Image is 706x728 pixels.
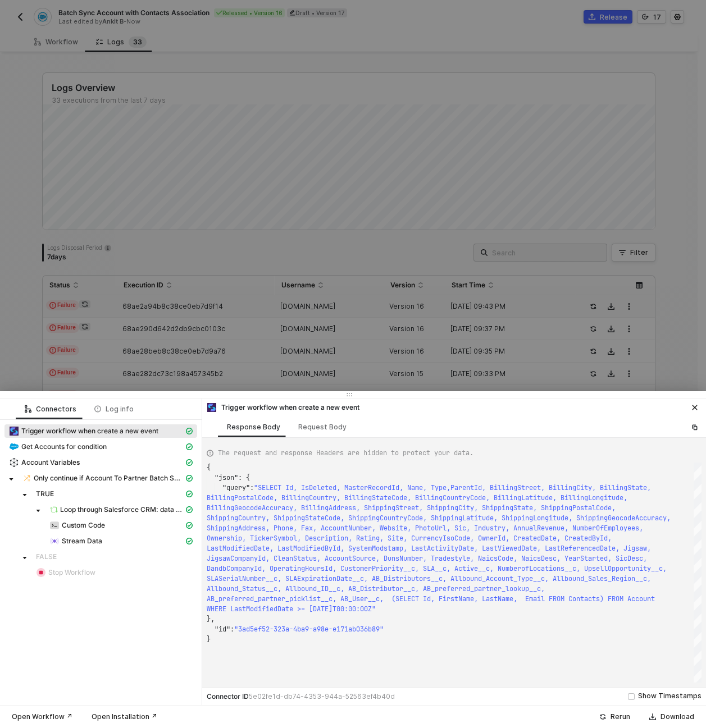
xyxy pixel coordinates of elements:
[186,506,193,513] span: icon-cards
[250,483,254,492] span: :
[207,635,211,644] span: }
[31,487,197,501] span: TRUE
[643,483,651,492] span: e,
[599,713,606,720] span: icon-success-page
[611,712,630,721] div: Rerun
[207,403,216,412] img: integration-icon
[403,503,600,512] span: reet, ShippingCity, ShippingState, ShippingPostalC
[18,471,197,485] span: Only continue if Account To Partner Batch Sync Exists
[207,692,395,701] div: Connector ID
[249,692,395,700] span: 5e02fe1d-db74-4353-944a-52563ef4b40d
[403,584,545,593] span: __c, AB_preferred_partner_lookup__c,
[254,483,450,492] span: "SELECT Id, IsDeleted, MasterRecordId, Name, Type,
[21,442,107,451] span: Get Accounts for condition
[36,552,57,561] span: FALSE
[592,710,637,724] button: Rerun
[48,568,95,577] span: Stop Workflow
[238,473,250,482] span: : {
[600,534,612,543] span: Id,
[4,440,197,454] span: Get Accounts for condition
[62,537,102,546] span: Stream Data
[21,458,80,467] span: Account Variables
[600,574,651,583] span: es_Region__c,
[207,574,403,583] span: SLASerialNumber__c, SLAExpirationDate__c, AB_Distr
[600,503,616,512] span: ode,
[50,505,58,514] img: integration-icon
[600,493,627,502] span: gitude,
[23,474,31,483] img: integration-icon
[4,424,197,438] span: Trigger workflow when create a new event
[186,491,193,497] span: icon-cards
[207,544,403,553] span: LastModifiedDate, LastModifiedById, SystemModstamp
[207,615,215,624] span: },
[45,534,197,548] span: Stream Data
[207,534,403,543] span: Ownership, TickerSymbol, Description, Rating, Site
[60,505,184,514] span: Loop through Salesforce CRM: data - Records
[35,508,41,514] span: caret-down
[4,456,197,469] span: Account Variables
[207,463,211,472] span: {
[10,442,19,451] img: integration-icon
[92,712,157,721] div: Open Installation ↗
[600,544,651,553] span: Date, Jigsaw,
[600,564,667,573] span: llOpportunity__c,
[642,710,702,724] button: Download
[403,564,600,573] span: __c, SLA__c, Active__c, NumberofLocations__c, Upse
[403,534,600,543] span: , CurrencyIsoCode, OwnerId, CreatedDate, CreatedBy
[346,391,353,398] span: icon-drag-indicator
[230,625,234,634] span: :
[403,554,600,563] span: umber, Tradestyle, NaicsCode, NaicsDesc, YearStart
[186,443,193,450] span: icon-cards
[186,459,193,466] span: icon-cards
[298,423,347,432] div: Request Body
[12,712,72,721] div: Open Workflow ↗
[84,710,165,724] button: Open Installation ↗
[207,605,376,613] span: WHERE LastModifiedDate >= [DATE]T00:00:00Z"
[403,524,600,533] span: e, PhotoUrl, Sic, Industry, AnnualRevenue, NumberO
[403,514,600,523] span: yCode, ShippingLatitude, ShippingLongitude, Shippi
[25,406,31,413] span: icon-logic
[649,713,656,720] span: icon-download
[22,555,28,561] span: caret-down
[31,566,197,579] span: Stop Workflow
[207,584,403,593] span: Allbound_Status__c, Allbound_ID__c, AB_Distributor
[403,493,600,502] span: e, BillingCountryCode, BillingLatitude, BillingLon
[234,625,384,634] span: "3ad5ef52-323a-4ba9-a98e-e171ab036b89"
[21,427,158,436] span: Trigger workflow when create a new event
[691,424,698,431] span: icon-copy-paste
[37,568,45,577] img: integration-icon
[207,594,403,603] span: AB_preferred_partner_picklist__c, AB_User__c, (SE
[450,483,643,492] span: ParentId, BillingStreet, BillingCity, BillingStat
[62,521,105,530] span: Custom Code
[34,474,184,483] span: Only continue if Account To Partner Batch Sync Exists
[25,405,76,414] div: Connectors
[36,489,54,498] span: TRUE
[638,691,702,702] div: Show Timestamps
[403,574,600,583] span: ibutors__c, Allbound_Account_Type__c, Allbound_Sal
[403,544,600,553] span: , LastActivityDate, LastViewedDate, LastReferenced
[45,519,197,532] span: Custom Code
[207,402,359,413] div: Trigger workflow when create a new event
[600,554,647,563] span: ed, SicDesc,
[186,475,193,482] span: icon-cards
[207,463,207,473] textarea: Editor content;Press Alt+F1 for Accessibility Options.
[207,514,403,523] span: ShippingCountry, ShippingStateCode, ShippingCountr
[207,503,403,512] span: BillingGeocodeAccuracy, BillingAddress, ShippingSt
[207,493,403,502] span: BillingPostalCode, BillingCountry, BillingStateCod
[4,710,80,724] button: Open Workflow ↗
[600,524,643,533] span: fEmployees,
[186,522,193,529] span: icon-cards
[50,537,59,546] img: integration-icon
[227,423,280,432] div: Response Body
[10,427,19,436] img: integration-icon
[207,564,403,573] span: DandbCompanyId, OperatingHoursId, CustomerPriority
[94,405,134,414] div: Log info
[661,712,694,721] div: Download
[22,492,28,498] span: caret-down
[50,521,59,530] img: integration-icon
[215,625,230,634] span: "id"
[215,473,238,482] span: "json"
[8,477,14,482] span: caret-down
[45,503,197,516] span: Loop through Salesforce CRM: data - Records
[691,404,698,411] span: icon-close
